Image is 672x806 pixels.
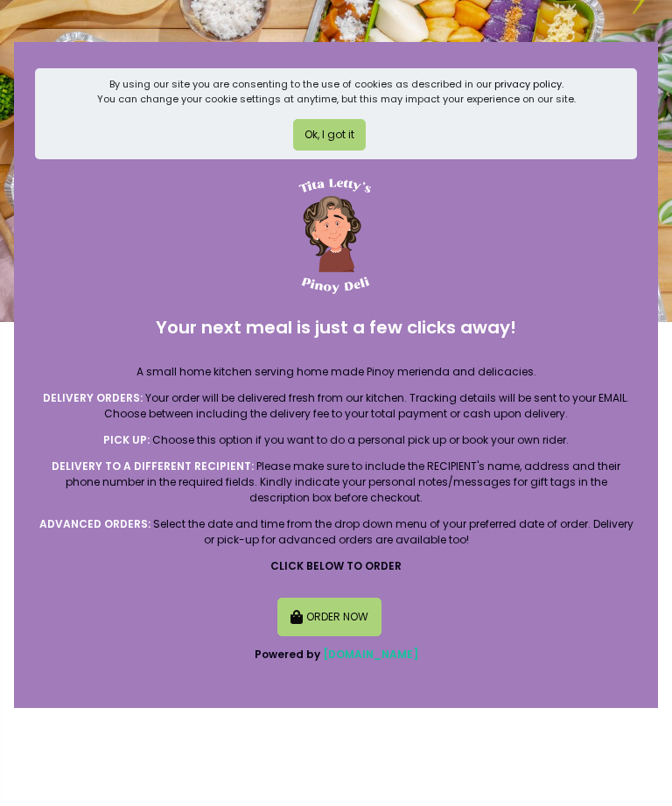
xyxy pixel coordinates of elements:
[323,647,418,662] a: [DOMAIN_NAME]
[293,119,366,151] button: Ok, I got it
[35,459,637,506] div: Please make sure to include the RECIPIENT's name, address and their phone number in the required ...
[97,77,576,106] div: By using our site you are consenting to the use of cookies as described in our You can change you...
[43,390,143,405] b: DELIVERY ORDERS:
[52,459,254,473] b: DELIVERY TO A DIFFERENT RECIPIENT:
[35,558,637,574] div: CLICK BELOW TO ORDER
[35,301,637,354] div: Your next meal is just a few clicks away!
[35,647,637,662] div: Powered by
[39,516,150,531] b: ADVANCED ORDERS:
[277,598,382,636] button: ORDER NOW
[103,432,150,447] b: PICK UP:
[268,170,399,301] img: Tita Letty’s Pinoy Deli
[35,516,637,548] div: Select the date and time from the drop down menu of your preferred date of order. Delivery or pic...
[35,390,637,422] div: Your order will be delivered fresh from our kitchen. Tracking details will be sent to your EMAIL....
[494,77,563,91] a: privacy policy.
[35,432,637,448] div: Choose this option if you want to do a personal pick up or book your own rider.
[35,364,637,380] div: A small home kitchen serving home made Pinoy merienda and delicacies.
